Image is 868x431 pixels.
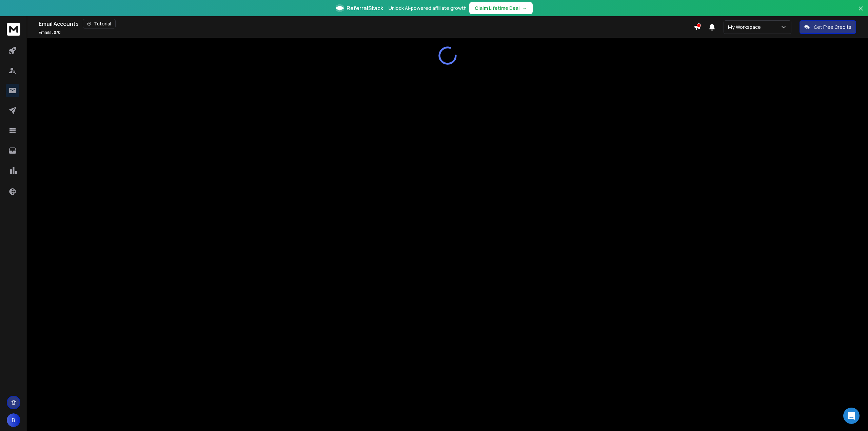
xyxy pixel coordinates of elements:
span: → [522,5,527,12]
div: Email Accounts [39,19,694,28]
button: B [7,413,20,427]
p: Unlock AI-powered affiliate growth [389,5,467,12]
p: Emails : [39,30,61,35]
button: Get Free Credits [800,20,856,34]
div: Open Intercom Messenger [843,408,860,424]
button: Claim Lifetime Deal→ [469,2,533,14]
p: Get Free Credits [814,24,851,31]
p: My Workspace [728,24,764,31]
button: Close banner [856,4,865,20]
button: Tutorial [83,19,116,28]
span: 0 / 0 [54,30,61,35]
span: ReferralStack [347,4,383,12]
